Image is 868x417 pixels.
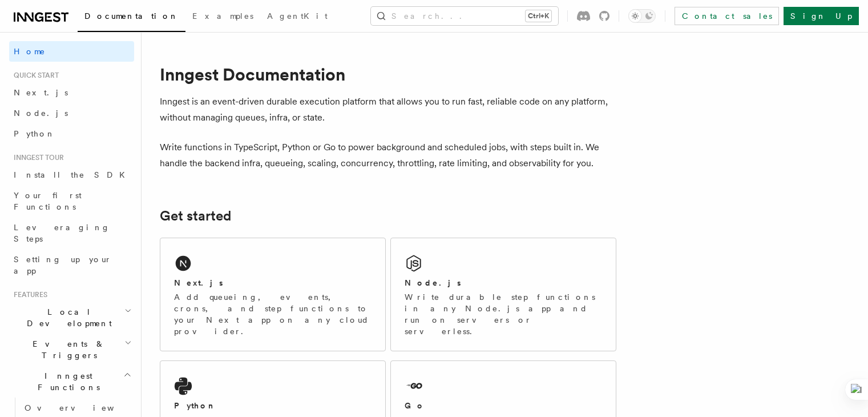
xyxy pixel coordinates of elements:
a: Install the SDK [9,165,134,185]
h2: Next.js [174,277,223,288]
a: Examples [185,3,260,31]
span: Your first Functions [14,191,82,211]
span: Inngest Functions [9,370,123,393]
h2: Python [174,400,216,411]
kbd: Ctrl+K [526,10,551,22]
span: Documentation [84,11,179,21]
p: Write durable step functions in any Node.js app and run on servers or serverless. [405,291,602,337]
button: Events & Triggers [9,334,134,366]
span: Home [14,46,46,57]
span: Events & Triggers [9,338,124,361]
a: Setting up your app [9,249,134,281]
a: Contact sales [675,7,779,25]
a: Home [9,41,134,62]
span: Local Development [9,306,124,329]
h1: Inngest Documentation [160,64,616,85]
h2: Node.js [405,277,461,288]
span: Node.js [14,109,68,118]
span: Setting up your app [14,255,112,275]
span: Examples [192,11,253,21]
span: Features [9,290,47,299]
span: AgentKit [267,11,328,21]
a: Next.jsAdd queueing, events, crons, and step functions to your Next app on any cloud provider. [160,238,386,351]
a: Get started [160,208,231,224]
a: Sign Up [784,7,859,25]
p: Write functions in TypeScript, Python or Go to power background and scheduled jobs, with steps bu... [160,139,616,171]
span: Inngest tour [9,153,64,162]
span: Overview [25,403,142,412]
p: Add queueing, events, crons, and step functions to your Next app on any cloud provider. [174,291,372,337]
span: Python [14,129,55,138]
span: Quick start [9,71,59,80]
button: Search...Ctrl+K [371,7,558,25]
a: AgentKit [260,3,334,31]
a: Documentation [78,3,185,32]
a: Node.js [9,103,134,123]
h2: Go [405,400,425,411]
a: Your first Functions [9,185,134,217]
a: Leveraging Steps [9,217,134,249]
span: Leveraging Steps [14,223,110,243]
button: Local Development [9,302,134,334]
button: Toggle dark mode [628,9,656,23]
span: Next.js [14,88,68,97]
a: Python [9,123,134,144]
p: Inngest is an event-driven durable execution platform that allows you to run fast, reliable code ... [160,94,616,126]
a: Next.js [9,82,134,103]
span: Install the SDK [14,170,132,179]
a: Node.jsWrite durable step functions in any Node.js app and run on servers or serverless. [390,238,616,351]
button: Inngest Functions [9,366,134,398]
